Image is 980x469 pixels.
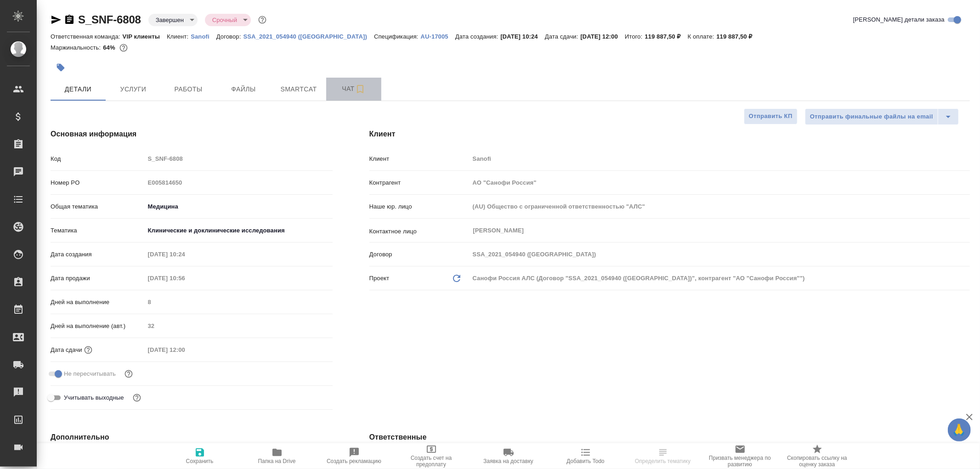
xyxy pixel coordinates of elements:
[56,84,100,95] span: Детали
[369,178,470,187] p: Контрагент
[153,16,187,24] button: Завершен
[51,250,145,259] p: Дата создания
[82,344,94,356] button: Если добавить услуги и заполнить их объемом, то дата рассчитается автоматически
[148,14,198,26] div: Завершен
[131,392,143,404] button: Выбери, если сб и вс нужно считать рабочими днями для выполнения заказа.
[103,44,117,51] p: 64%
[145,343,225,356] input: Пустое поле
[51,14,62,25] button: Скопировать ссылку для ЯМессенджера
[145,152,333,165] input: Пустое поле
[51,129,333,140] h4: Основная информация
[805,108,938,125] button: Отправить финальные файлы на email
[51,298,145,307] p: Дней на выполнение
[805,108,959,125] div: split button
[566,458,604,464] span: Добавить Todo
[470,176,970,189] input: Пустое поле
[51,202,145,211] p: Общая тематика
[191,33,216,40] p: Sanofi
[51,432,333,443] h4: Дополнительно
[243,32,374,40] a: SSA_2021_054940 ([GEOGRAPHIC_DATA])
[707,455,773,468] span: Призвать менеджера по развитию
[64,369,116,379] span: Не пересчитывать
[327,458,381,464] span: Создать рекламацию
[749,111,793,122] span: Отправить КП
[421,33,455,40] p: AU-17005
[51,322,145,331] p: Дней на выполнение (авт.)
[205,14,251,26] div: Завершен
[238,443,316,469] button: Папка на Drive
[688,33,717,40] p: К оплате:
[421,32,455,40] a: AU-17005
[332,83,376,95] span: Чат
[51,274,145,283] p: Дата продажи
[258,458,296,464] span: Папка на Drive
[145,199,333,215] div: Медицина
[624,443,702,469] button: Определить тематику
[635,458,691,464] span: Определить тематику
[547,443,624,469] button: Добавить Todo
[369,250,470,259] p: Договор
[51,345,82,355] p: Дата сдачи
[51,154,145,164] p: Код
[51,33,123,40] p: Ответственная команда:
[645,33,687,40] p: 119 887,50 ₽
[161,443,238,469] button: Сохранить
[744,108,798,124] button: Отправить КП
[369,274,390,283] p: Проект
[369,432,970,443] h4: Ответственные
[64,393,124,402] span: Учитывать выходные
[784,455,850,468] span: Скопировать ссылку на оценку заказа
[470,200,970,213] input: Пустое поле
[186,458,214,464] span: Сохранить
[210,16,240,24] button: Срочный
[545,33,580,40] p: Дата сдачи:
[221,84,266,95] span: Файлы
[779,443,856,469] button: Скопировать ссылку на оценку заказа
[118,42,130,54] button: 36377.21 RUB;
[123,368,135,380] button: Включи, если не хочешь, чтобы указанная дата сдачи изменилась после переставления заказа в 'Подтв...
[483,458,533,464] span: Заявка на доставку
[51,226,145,235] p: Тематика
[277,84,321,95] span: Smartcat
[123,33,167,40] p: VIP клиенты
[243,33,374,40] p: SSA_2021_054940 ([GEOGRAPHIC_DATA])
[51,44,103,51] p: Маржинальность:
[369,227,470,236] p: Контактное лицо
[625,33,645,40] p: Итого:
[145,248,225,261] input: Пустое поле
[500,33,545,40] p: [DATE] 10:24
[111,84,155,95] span: Услуги
[952,420,967,440] span: 🙏
[702,443,779,469] button: Призвать менеджера по развитию
[369,129,970,140] h4: Клиент
[145,223,333,238] div: Клинические и доклинические исследования
[216,33,244,40] p: Договор:
[166,84,210,95] span: Работы
[369,154,470,164] p: Клиент
[455,33,500,40] p: Дата создания:
[191,32,216,40] a: Sanofi
[316,443,393,469] button: Создать рекламацию
[716,33,759,40] p: 119 887,50 ₽
[145,271,225,285] input: Пустое поле
[810,112,933,122] span: Отправить финальные файлы на email
[470,152,970,165] input: Пустое поле
[470,443,547,469] button: Заявка на доставку
[369,202,470,211] p: Наше юр. лицо
[948,418,971,441] button: 🙏
[355,84,366,95] svg: Подписаться
[78,13,141,26] a: S_SNF-6808
[145,319,333,333] input: Пустое поле
[393,443,470,469] button: Создать счет на предоплату
[145,295,333,309] input: Пустое поле
[256,14,268,26] button: Доп статусы указывают на важность/срочность заказа
[398,455,465,468] span: Создать счет на предоплату
[374,33,420,40] p: Спецификация:
[145,176,333,189] input: Пустое поле
[167,33,191,40] p: Клиент:
[51,57,71,78] button: Добавить тэг
[470,271,970,286] div: Санофи Россия АЛС (Договор "SSA_2021_054940 ([GEOGRAPHIC_DATA])", контрагент "АО "Санофи Россия"")
[470,248,970,261] input: Пустое поле
[853,15,945,24] span: [PERSON_NAME] детали заказа
[580,33,625,40] p: [DATE] 12:00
